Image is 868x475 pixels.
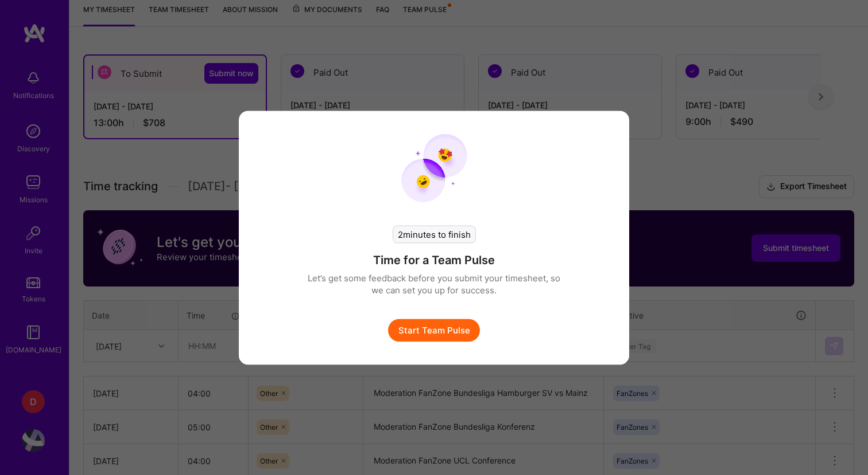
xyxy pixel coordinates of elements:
img: team pulse start [401,134,467,202]
div: 2 minutes to finish [393,225,476,243]
div: modal [239,111,629,364]
p: Let’s get some feedback before you submit your timesheet, so we can set you up for success. [308,272,560,296]
h4: Time for a Team Pulse [373,252,495,267]
button: Start Team Pulse [388,319,480,341]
